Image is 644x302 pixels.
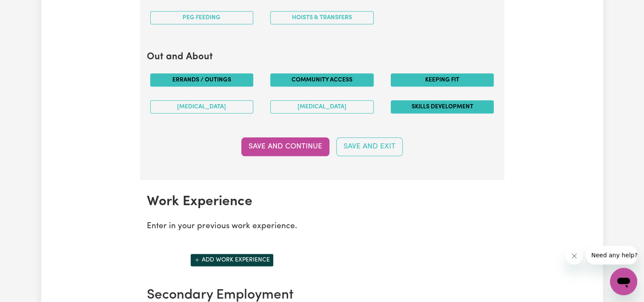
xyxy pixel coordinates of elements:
iframe: Button to launch messaging window [610,268,637,295]
button: Save and Exit [336,137,403,156]
button: Save and Continue [241,137,329,156]
iframe: Close message [566,247,583,264]
button: Skills Development [391,100,494,113]
h2: Work Experience [147,194,498,210]
button: PEG feeding [150,11,254,24]
button: Community access [270,73,374,87]
span: Need any help? [5,6,52,13]
button: Hoists & transfers [270,11,374,24]
iframe: Message from company [586,246,637,264]
button: Errands / Outings [150,73,254,87]
button: Add another work experience [190,253,274,267]
button: [MEDICAL_DATA] [150,100,254,113]
button: [MEDICAL_DATA] [270,100,374,113]
p: Enter in your previous work experience. [147,221,498,233]
h2: Out and About [147,52,498,63]
button: Keeping fit [391,73,494,87]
